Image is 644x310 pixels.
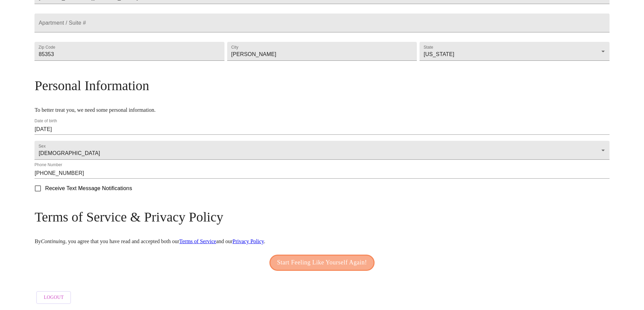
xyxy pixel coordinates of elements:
p: To better treat you, we need some personal information. [34,107,609,113]
em: Continuing [41,238,65,244]
button: Logout [36,291,71,304]
a: Terms of Service [179,238,216,244]
label: Phone Number [34,163,62,167]
span: Logout [44,293,64,302]
span: Receive Text Message Notifications [45,184,132,192]
a: Privacy Policy [233,238,264,244]
h3: Terms of Service & Privacy Policy [34,209,609,225]
span: Start Feeling Like Yourself Again! [277,257,367,268]
div: [US_STATE] [420,42,609,61]
label: Date of birth [34,119,57,123]
p: By , you agree that you have read and accepted both our and our . [34,238,609,244]
h3: Personal Information [34,78,609,94]
button: Start Feeling Like Yourself Again! [269,255,375,271]
div: [DEMOGRAPHIC_DATA] [34,141,609,160]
